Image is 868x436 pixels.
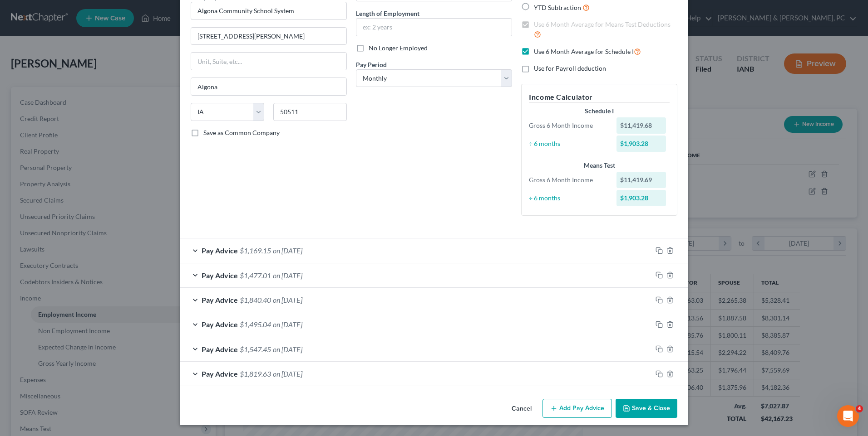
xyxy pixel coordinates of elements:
[534,4,581,11] span: YTD Subtraction
[524,121,612,130] div: Gross 6 Month Income
[273,246,302,255] span: on [DATE]
[240,369,271,378] span: $1,819.63
[524,175,612,184] div: Gross 6 Month Income
[356,61,387,68] span: Pay Period
[356,19,512,36] input: ex: 2 years
[202,345,238,354] span: Pay Advice
[529,161,670,170] div: Means Test
[202,246,238,255] span: Pay Advice
[273,271,302,280] span: on [DATE]
[856,405,863,412] span: 4
[202,320,238,329] span: Pay Advice
[616,190,666,206] div: $1,903.28
[616,117,666,134] div: $11,419.68
[542,399,612,418] button: Add Pay Advice
[616,399,677,418] button: Save & Close
[273,296,302,304] span: on [DATE]
[240,320,271,329] span: $1,495.04
[202,296,238,304] span: Pay Advice
[369,44,428,52] span: No Longer Employed
[203,129,280,136] span: Save as Common Company
[191,28,346,45] input: Enter address...
[356,9,419,18] label: Length of Employment
[191,2,347,20] input: Search company by name...
[240,345,271,354] span: $1,547.45
[504,400,539,418] button: Cancel
[524,139,612,148] div: ÷ 6 months
[524,194,612,203] div: ÷ 6 months
[273,369,302,378] span: on [DATE]
[240,271,271,280] span: $1,477.01
[202,271,238,280] span: Pay Advice
[273,345,302,354] span: on [DATE]
[534,48,634,55] span: Use 6 Month Average for Schedule I
[191,53,346,70] input: Unit, Suite, etc...
[616,172,666,188] div: $11,419.69
[191,78,346,95] input: Enter city...
[273,320,302,329] span: on [DATE]
[534,64,606,72] span: Use for Payroll deduction
[202,369,238,378] span: Pay Advice
[616,136,666,152] div: $1,903.28
[529,92,670,103] h5: Income Calculator
[240,246,271,255] span: $1,169.15
[534,20,671,28] span: Use 6 Month Average for Means Test Deductions
[837,405,859,427] iframe: Intercom live chat
[240,296,271,304] span: $1,840.40
[529,107,670,116] div: Schedule I
[273,103,347,121] input: Enter zip...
